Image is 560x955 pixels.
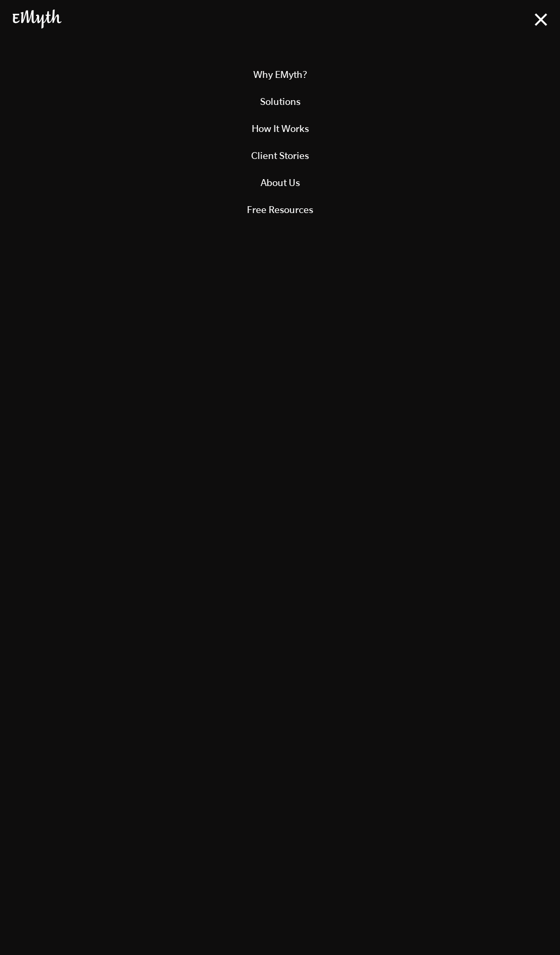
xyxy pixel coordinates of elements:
a: Client Stories [13,142,547,169]
iframe: Chat Widget [507,904,560,955]
img: EMyth [13,10,61,29]
iframe: Embedded CTA [225,249,336,272]
a: How It Works [13,115,547,142]
a: Free Resources [13,196,547,223]
a: Why EMyth? [13,61,547,88]
img: Open Menu [535,13,547,26]
a: Solutions [13,88,547,115]
a: About Us [13,169,547,196]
